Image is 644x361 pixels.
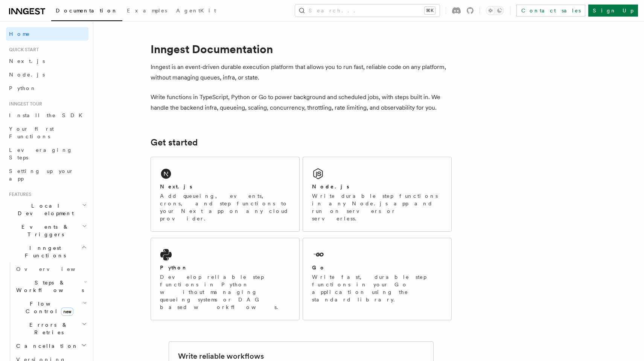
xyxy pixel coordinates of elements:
button: Errors & Retries [13,318,88,339]
span: Overview [16,266,94,272]
a: AgentKit [172,2,221,20]
a: Examples [122,2,172,20]
h1: Inngest Documentation [151,42,452,56]
span: Cancellation [13,342,78,350]
span: Inngest Functions [6,244,81,259]
span: Quick start [6,47,39,53]
span: Install the SDK [9,112,87,118]
span: Examples [127,8,167,14]
button: Toggle dark mode [486,6,504,15]
a: Python [6,81,88,95]
span: Steps & Workflows [13,279,84,294]
a: Contact sales [516,5,585,17]
span: Home [9,30,30,38]
span: Flow Control [13,300,83,315]
p: Write fast, durable step functions in your Go application using the standard library. [312,273,442,303]
button: Cancellation [13,339,88,353]
button: Inngest Functions [6,241,88,262]
span: Next.js [9,58,45,64]
span: Local Development [6,202,82,217]
p: Develop reliable step functions in Python without managing queueing systems or DAG based workflows. [160,273,290,311]
a: Get started [151,137,198,148]
span: Inngest tour [6,101,42,107]
a: Leveraging Steps [6,143,88,164]
a: Node.js [6,68,88,81]
span: Documentation [56,8,118,14]
a: Node.jsWrite durable step functions in any Node.js app and run on servers or serverless. [303,157,452,232]
button: Steps & Workflows [13,276,88,297]
p: Inngest is an event-driven durable execution platform that allows you to run fast, reliable code ... [151,62,452,83]
p: Write functions in TypeScript, Python or Go to power background and scheduled jobs, with steps bu... [151,92,452,113]
h2: Next.js [160,183,192,190]
span: Your first Functions [9,126,54,139]
p: Add queueing, events, crons, and step functions to your Next app on any cloud provider. [160,192,290,222]
span: Features [6,191,31,197]
button: Local Development [6,199,88,220]
a: Sign Up [588,5,638,17]
a: PythonDevelop reliable step functions in Python without managing queueing systems or DAG based wo... [151,238,300,320]
p: Write durable step functions in any Node.js app and run on servers or serverless. [312,192,442,222]
h2: Go [312,264,326,271]
a: GoWrite fast, durable step functions in your Go application using the standard library. [303,238,452,320]
button: Search...⌘K [295,5,440,17]
h2: Node.js [312,183,349,190]
button: Events & Triggers [6,220,88,241]
a: Next.js [6,54,88,68]
span: Leveraging Steps [9,147,73,161]
a: Next.jsAdd queueing, events, crons, and step functions to your Next app on any cloud provider. [151,157,300,232]
span: Node.js [9,72,45,78]
a: Install the SDK [6,109,88,122]
a: Setting up your app [6,164,88,185]
a: Overview [13,262,88,276]
span: Events & Triggers [6,223,82,238]
kbd: ⌘K [425,7,435,14]
a: Your first Functions [6,122,88,143]
a: Home [6,27,88,41]
span: Setting up your app [9,168,74,182]
h2: Python [160,264,188,271]
span: Errors & Retries [13,321,82,336]
span: new [61,307,73,316]
a: Documentation [51,2,122,21]
span: Python [9,85,37,91]
span: AgentKit [176,8,216,14]
button: Flow Controlnew [13,297,88,318]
